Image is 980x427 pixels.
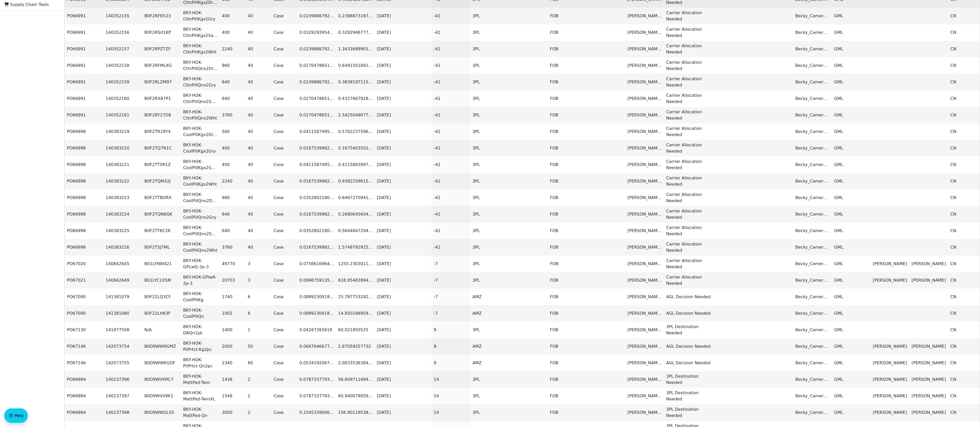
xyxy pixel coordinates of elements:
td: 140352159 [104,74,142,90]
td: Carrier Allocation Needed [664,90,716,107]
td: FOB [548,239,587,256]
td: 140352155 [104,8,142,24]
td: BKY-HOK-CoolPillQn [181,305,220,322]
td: 40 [246,74,271,90]
td: 40 [246,41,271,57]
td: 3PL [470,90,509,107]
td: 2240 [220,41,246,57]
td: B0F2RFML4G [142,57,181,74]
td: PO66991 [65,41,104,57]
td: BKY-HOK-CttnPillQnx2Sand [181,90,220,107]
td: 40 [246,107,271,123]
td: [DATE] [375,322,432,338]
td: 40 [246,206,271,223]
td: 400 [220,24,246,41]
td: FOB [548,57,587,74]
td: -41 [432,206,470,223]
td: Case [271,156,297,173]
td: [DATE] [375,189,432,206]
td: -41 [432,8,470,24]
td: B0F2TQM32J [142,173,181,189]
td: 140842649 [104,272,142,289]
td: BKY-HOK-GPlwK-2p-3 [181,272,220,289]
td: GML [832,272,871,289]
td: Carrier Allocation Needed [664,107,716,123]
td: [DATE] [375,140,432,156]
td: BKY-HOK-CoolPillQnx2DrkGry [181,189,220,206]
td: Carrier Allocation Needed [664,24,716,41]
td: Carrier Allocation Needed [664,239,716,256]
td: AGL Decision Needed [664,305,716,322]
td: 142073754 [104,338,142,355]
td: Case [271,305,297,322]
td: B0F22LQ3CF [142,289,181,305]
td: BKY-HOK-CttnPillKgx2Wht [181,41,220,57]
td: BKY-HOK-DAQn1pk [181,322,220,338]
td: 2240 [220,173,246,189]
td: Case [271,74,297,90]
td: AGL Decision Needed [664,338,716,355]
td: B0F2TTSR1Z [142,156,181,173]
td: 560 [220,123,246,140]
td: Carrier Allocation Needed [664,156,716,173]
td: FOB [548,90,587,107]
td: PO67130 [65,322,104,338]
td: BKY-HOK-CoolPillQnx2Gry [181,206,220,223]
td: 9 [432,322,470,338]
td: Carrier Allocation Needed [664,74,716,90]
td: [PERSON_NAME] [909,256,948,272]
td: 3760 [220,107,246,123]
td: 40 [246,8,271,24]
td: B0F2RPZTZF [142,41,181,57]
td: Case [271,272,297,289]
td: GML [832,107,871,123]
td: 140352160 [104,90,142,107]
td: Case [271,57,297,74]
td: [DATE] [375,74,432,90]
td: -41 [432,57,470,74]
td: 140352157 [104,41,142,57]
td: Carrier Allocation Needed [664,206,716,223]
td: 140383220 [104,140,142,156]
td: Case [271,24,297,41]
td: [DATE] [375,206,432,223]
td: 141977508 [104,322,142,338]
td: N/A [142,322,181,338]
td: [DATE] [375,8,432,24]
td: B0F22LH63F [142,305,181,322]
td: 1740 [220,289,246,305]
td: 400 [220,156,246,173]
td: 640 [220,206,246,223]
td: BKY-HOK-CttnPillQnx2Gry [181,74,220,90]
td: 140383222 [104,173,142,189]
td: PO67090 [65,305,104,322]
td: BKY-HOK-CttnPillKgx2Gry [181,8,220,24]
td: Case [271,239,297,256]
td: 1400 [220,322,246,338]
td: 3PL [470,189,509,206]
td: B01LYC1XSM [142,272,181,289]
td: 6 [246,305,271,322]
td: PO66991 [65,90,104,107]
td: 40 [246,223,271,239]
td: B01LYNW421 [142,256,181,272]
td: 140383219 [104,123,142,140]
td: 40 [246,140,271,156]
td: [DATE] [375,57,432,74]
td: Carrier Allocation Needed [664,189,716,206]
td: GML [832,189,871,206]
td: Case [271,289,297,305]
td: FOB [548,305,587,322]
td: GML [832,256,871,272]
td: PO66998 [65,156,104,173]
td: PO66998 [65,239,104,256]
td: FOB [548,289,587,305]
td: [DATE] [375,289,432,305]
td: Carrier Allocation Needed [664,223,716,239]
td: -41 [432,24,470,41]
td: FOB [548,74,587,90]
td: 140383226 [104,239,142,256]
td: B0F2TTBDRX [142,189,181,206]
td: 141381080 [104,305,142,322]
td: Carrier Allocation Needed [664,256,716,272]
